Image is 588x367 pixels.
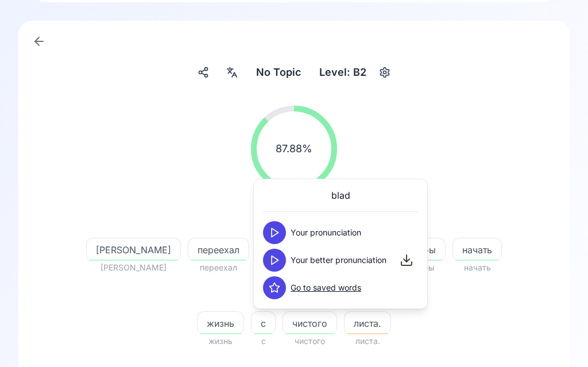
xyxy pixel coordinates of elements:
span: чистого [283,334,337,348]
span: blad [331,188,350,202]
span: Your better pronunciation [291,254,386,266]
span: переехал [188,261,249,275]
span: с [251,334,276,348]
span: с [252,316,275,330]
span: Your pronunciation [291,227,361,238]
button: переехал [188,238,249,261]
span: начать [452,261,502,275]
span: переехал [188,243,249,257]
button: жизнь [197,311,244,334]
span: [PERSON_NAME] [87,243,180,257]
button: No Topic [252,62,305,83]
span: жизнь [198,316,243,330]
span: [PERSON_NAME] [86,261,181,275]
button: начать [452,238,502,261]
button: [PERSON_NAME] [86,238,181,261]
span: листа. [345,316,390,330]
button: листа. [344,311,391,334]
span: листа. [344,334,391,348]
a: Go to saved words [291,282,361,293]
button: чистого [283,311,337,334]
span: чистого [283,316,336,330]
span: 87.88 % [276,141,312,157]
span: No Topic [256,64,301,80]
button: Level: B2 [315,62,394,83]
span: жизнь [197,334,244,348]
span: начать [453,243,501,257]
div: Level: B2 [315,62,371,83]
button: с [251,311,276,334]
